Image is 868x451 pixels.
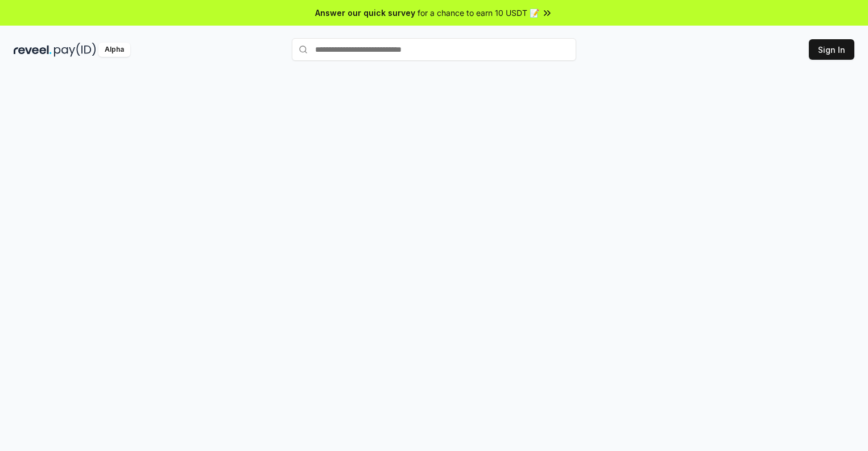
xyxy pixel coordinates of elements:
[14,43,52,57] img: reveel_dark
[418,7,539,19] span: for a chance to earn 10 USDT 📝
[809,39,854,60] button: Sign In
[54,43,96,57] img: pay_id
[98,43,130,57] div: Alpha
[315,7,415,19] span: Answer our quick survey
